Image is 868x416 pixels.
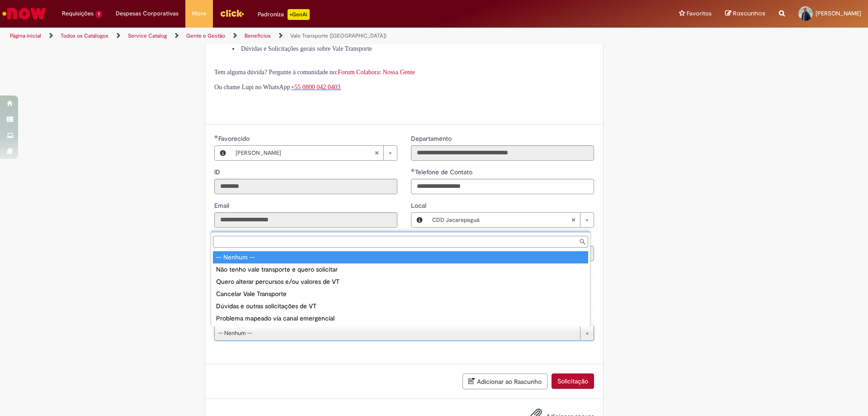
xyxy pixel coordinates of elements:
div: Problema mapeado via canal emergencial [213,312,588,325]
div: Cancelar Vale Transporte [213,288,588,300]
ul: Tipo da Solicitação [211,249,590,326]
div: Não tenho vale transporte e quero solicitar [213,263,588,276]
div: Dúvidas e outras solicitações de VT [213,300,588,312]
div: Quero alterar percursos e/ou valores de VT [213,276,588,288]
div: -- Nenhum -- [213,251,588,263]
